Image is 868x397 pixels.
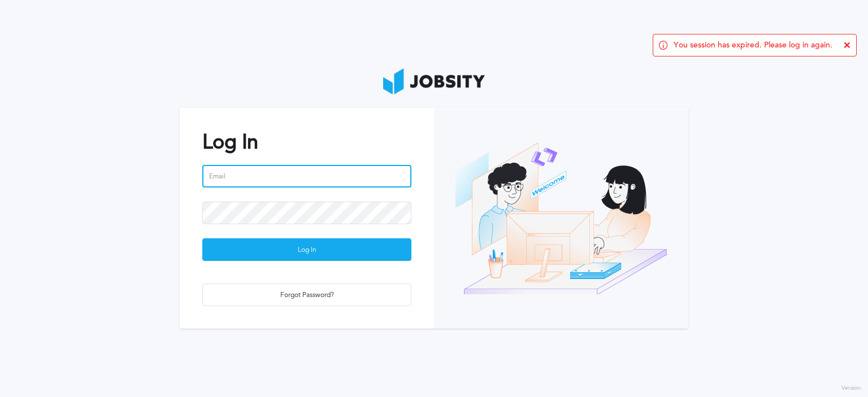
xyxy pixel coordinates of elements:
[202,238,411,261] button: Log In
[841,385,862,392] label: Version:
[203,239,411,261] div: Log In
[202,283,411,306] button: Forgot Password?
[674,41,832,50] span: You session has expired. Please log in again.
[203,284,411,307] div: Forgot Password?
[202,165,411,187] input: Email
[202,130,411,154] h2: Log In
